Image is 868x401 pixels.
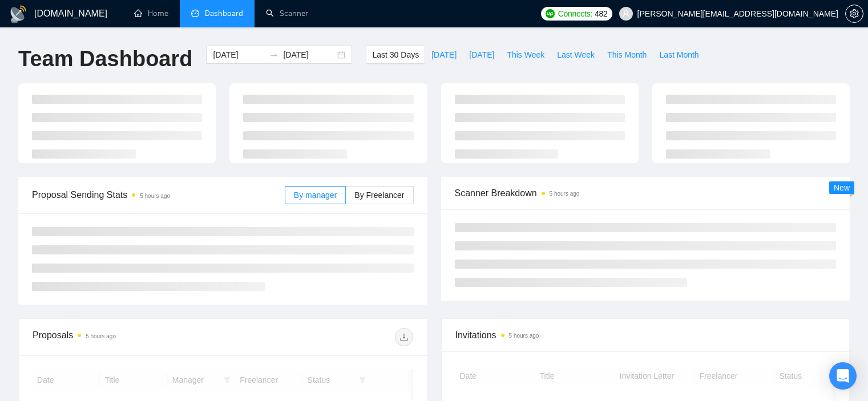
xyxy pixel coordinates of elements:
span: Last Week [557,48,595,61]
time: 5 hours ago [86,333,116,339]
span: dashboard [191,9,199,17]
span: Invitations [455,328,836,342]
button: This Month [601,46,653,64]
time: 5 hours ago [140,193,170,199]
button: Last Week [551,46,601,64]
input: End date [283,48,335,61]
button: setting [845,5,863,23]
span: By Freelancer [354,191,404,200]
span: 482 [595,7,607,20]
div: Proposals [33,328,223,346]
span: user [622,10,630,18]
span: By manager [294,191,337,200]
time: 5 hours ago [550,191,580,197]
button: This Week [500,46,551,64]
img: logo [9,5,27,23]
span: Dashboard [205,9,243,18]
h1: Team Dashboard [18,46,192,72]
span: Connects: [558,7,592,20]
div: Open Intercom Messenger [829,362,857,390]
input: Start date [213,48,265,61]
span: [DATE] [469,48,494,61]
span: Last 30 Days [372,48,419,61]
button: [DATE] [425,46,463,64]
span: Proposal Sending Stats [32,188,285,202]
span: This Month [607,48,647,61]
span: [DATE] [431,48,457,61]
span: setting [846,9,863,18]
button: Last Month [653,46,705,64]
span: New [834,183,850,192]
a: setting [845,9,863,18]
span: Scanner Breakdown [455,186,837,200]
span: This Week [507,48,544,61]
button: Last 30 Days [366,46,425,64]
span: to [269,50,278,59]
span: Last Month [659,48,699,61]
img: upwork-logo.png [546,9,555,18]
time: 5 hours ago [509,333,539,339]
span: swap-right [269,50,278,59]
button: [DATE] [463,46,500,64]
a: homeHome [134,9,168,18]
a: searchScanner [266,9,308,18]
